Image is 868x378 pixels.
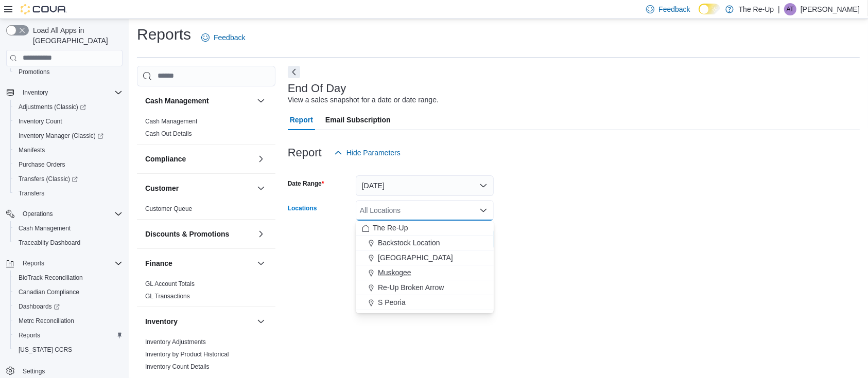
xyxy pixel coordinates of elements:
button: Transfers [10,186,127,201]
span: Inventory Manager (Classic) [19,132,103,140]
a: BioTrack Reconciliation [14,272,87,284]
button: Traceabilty Dashboard [10,236,127,250]
h3: Compliance [145,154,186,164]
button: Settings [2,363,127,378]
h3: Customer [145,183,179,193]
span: Settings [23,367,45,375]
span: Cash Management [145,117,197,125]
button: Reports [10,328,127,343]
span: Cash Management [14,222,123,235]
a: Traceabilty Dashboard [14,237,84,249]
span: Manifests [19,146,45,154]
button: Inventory [145,316,253,327]
a: Promotions [14,66,54,78]
a: Dashboards [10,299,127,314]
span: Inventory Count Details [145,363,210,371]
span: Muskogee [378,267,411,278]
span: Reports [23,259,44,267]
a: GL Account Totals [145,280,195,287]
span: Metrc Reconciliation [19,317,74,325]
button: Cash Management [145,96,253,106]
span: GL Account Totals [145,280,195,288]
button: The Re-Up [356,221,494,236]
span: Reports [19,331,40,339]
span: Purchase Orders [14,158,123,171]
a: Cash Management [145,118,197,125]
span: Purchase Orders [19,160,65,169]
span: Feedback [658,4,690,14]
button: Inventory [2,85,127,100]
button: Compliance [255,153,267,165]
span: Cash Out Details [145,130,192,138]
span: Load All Apps in [GEOGRAPHIC_DATA] [29,25,123,46]
button: Reports [19,257,48,269]
div: Finance [137,278,275,307]
span: Inventory [19,86,123,99]
a: Reports [14,329,44,341]
a: Canadian Compliance [14,286,83,298]
span: Reports [19,257,123,269]
span: Reports [14,329,123,341]
span: Inventory Count [14,115,123,128]
h3: Discounts & Promotions [145,229,229,239]
span: Cash Management [19,224,71,232]
button: Compliance [145,154,253,164]
button: Finance [255,257,267,269]
span: Customer Queue [145,205,192,213]
a: Settings [19,365,49,377]
span: Promotions [14,66,123,78]
div: Cash Management [137,115,275,144]
button: S Peoria [356,295,494,310]
span: Dashboards [14,300,123,313]
button: Inventory [255,315,267,328]
button: Manifests [10,143,127,157]
a: Cash Management [14,222,75,235]
a: [US_STATE] CCRS [14,344,76,356]
label: Date Range [288,179,324,188]
a: Customer Queue [145,205,192,212]
button: BioTrack Reconciliation [10,271,127,285]
span: Transfers (Classic) [19,175,78,183]
button: [DATE] [356,175,494,196]
a: Inventory Manager (Classic) [14,130,108,142]
span: BioTrack Reconciliation [19,274,83,282]
button: Operations [19,208,57,220]
span: Traceabilty Dashboard [19,239,80,247]
button: Cash Management [10,221,127,236]
button: Canadian Compliance [10,285,127,299]
h3: Finance [145,258,172,268]
span: [US_STATE] CCRS [19,346,72,354]
span: Operations [19,208,123,220]
a: Adjustments (Classic) [10,100,127,114]
a: Transfers (Classic) [10,172,127,186]
span: Settings [19,364,123,377]
span: Backstock Location [378,238,440,248]
span: Washington CCRS [14,344,123,356]
button: Operations [2,207,127,221]
span: Canadian Compliance [19,288,79,296]
button: Close list of options [479,206,488,214]
span: Adjustments (Classic) [19,103,86,111]
span: Transfers [19,189,44,197]
button: Finance [145,258,253,268]
a: Adjustments (Classic) [14,101,90,113]
button: Customer [255,182,267,194]
span: Promotions [19,68,50,76]
a: Dashboards [14,300,64,313]
button: Discounts & Promotions [145,229,253,239]
div: View a sales snapshot for a date or date range. [288,95,439,105]
button: Cash Management [255,95,267,107]
span: Report [290,110,313,130]
span: Feedback [214,32,245,43]
button: Muskogee [356,265,494,280]
button: Purchase Orders [10,157,127,172]
span: Hide Parameters [346,148,401,158]
a: Cash Out Details [145,130,192,137]
button: Promotions [10,65,127,79]
span: BioTrack Reconciliation [14,272,123,284]
span: Canadian Compliance [14,286,123,298]
span: Email Subscription [325,110,391,130]
a: Metrc Reconciliation [14,315,78,327]
button: Next [288,66,300,78]
p: [PERSON_NAME] [801,3,860,15]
